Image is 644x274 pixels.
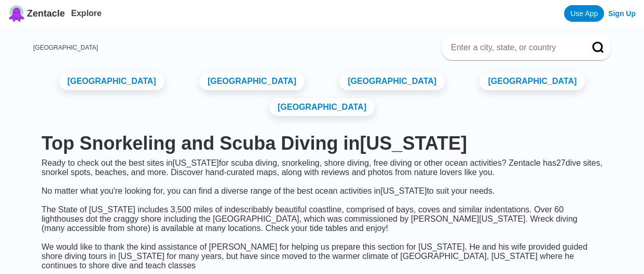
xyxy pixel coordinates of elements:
[71,9,102,18] a: Explore
[450,42,578,53] input: Enter a city, state, or country
[608,9,636,18] a: Sign Up
[8,5,25,22] img: Zentacle logo
[33,158,611,205] div: Ready to check out the best sites in [US_STATE] for scuba diving, snorkeling, shore diving, free ...
[199,73,305,90] a: [GEOGRAPHIC_DATA]
[42,133,602,154] h1: Top Snorkeling and Scuba Diving in [US_STATE]
[8,5,65,22] a: Zentacle logoZentacle
[269,98,375,116] a: [GEOGRAPHIC_DATA]
[339,73,445,90] a: [GEOGRAPHIC_DATA]
[33,44,98,51] a: [GEOGRAPHIC_DATA]
[33,205,611,270] div: The State of [US_STATE] includes 3,500 miles of indescribably beautiful coastline, comprised of b...
[59,73,165,90] a: [GEOGRAPHIC_DATA]
[564,5,604,22] a: Use App
[27,8,65,19] span: Zentacle
[479,73,585,90] a: [GEOGRAPHIC_DATA]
